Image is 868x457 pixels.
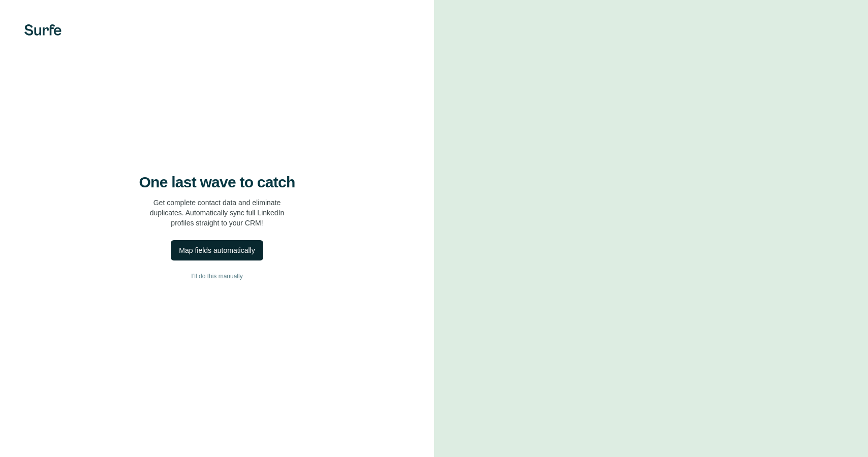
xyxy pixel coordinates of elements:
button: Map fields automatically [171,240,263,260]
h4: One last wave to catch [139,173,295,191]
span: I’ll do this manually [191,272,242,281]
div: Map fields automatically [179,245,255,255]
p: Get complete contact data and eliminate duplicates. Automatically sync full LinkedIn profiles str... [150,198,285,228]
button: I’ll do this manually [20,269,414,284]
img: Surfe's logo [24,24,61,36]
